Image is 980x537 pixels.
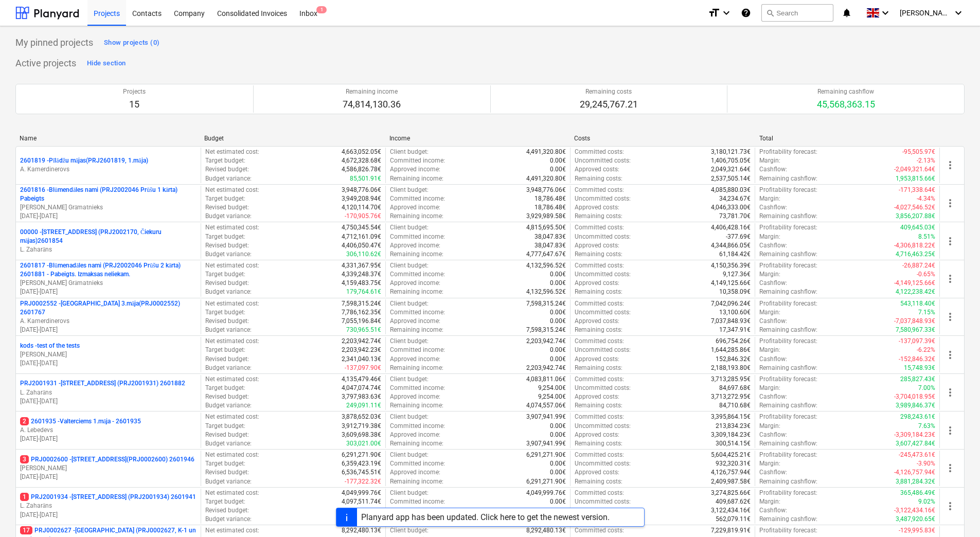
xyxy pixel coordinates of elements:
[575,299,624,308] p: Committed costs :
[342,337,381,346] p: 2,203,942.74€
[20,245,197,254] p: L. Zaharāns
[15,37,93,49] p: My pinned projects
[123,98,146,111] p: 15
[575,212,622,221] p: Remaining costs :
[20,186,197,203] p: 2601816 - Blūmendāles nami (PRJ2002046 Prūšu 1 kārta) Pabeigts
[759,375,817,384] p: Profitability forecast :
[719,326,751,334] p: 17,347.91€
[526,364,566,372] p: 2,203,942.74€
[20,493,196,502] p: PRJ2001934 - [STREET_ADDRESS] (PRJ2001934) 2601941
[575,346,631,354] p: Uncommitted costs :
[917,194,935,203] p: -4.34%
[205,299,259,308] p: Net estimated cost :
[205,308,245,317] p: Target budget :
[346,250,381,259] p: 306,110.62€
[759,250,817,259] p: Remaining cashflow :
[918,232,935,241] p: 8.51%
[20,156,148,165] p: 2601819 - Pīlādžu mājas(PRJ2601819, 1.māja)
[101,34,162,51] button: Show projects (0)
[741,7,751,19] i: Knowledge base
[20,388,197,397] p: L. Zaharāns
[526,212,566,221] p: 3,929,989.58€
[538,392,566,401] p: 9,254.00€
[20,473,197,481] p: [DATE] - [DATE]
[944,159,956,171] span: more_vert
[575,232,631,241] p: Uncommitted costs :
[390,308,445,317] p: Committed income :
[20,317,197,326] p: A. Kamerdinerovs
[719,250,751,259] p: 61,184.42€
[205,250,252,259] p: Budget variance :
[538,384,566,392] p: 9,254.00€
[390,375,429,384] p: Client budget :
[342,261,381,270] p: 4,331,367.95€
[575,156,631,165] p: Uncommitted costs :
[759,232,780,241] p: Margin :
[720,7,733,19] i: keyboard_arrow_down
[759,186,817,194] p: Profitability forecast :
[390,279,440,288] p: Approved income :
[20,350,197,359] p: [PERSON_NAME]
[759,326,817,334] p: Remaining cashflow :
[390,355,440,364] p: Approved income :
[879,7,892,19] i: keyboard_arrow_down
[20,261,197,279] p: 2601817 - Blūmenadāles nami (PRJ2002046 Prūšu 2 kārta) 2601881 - Pabeigts. Izmaksas neliekam.
[20,186,197,221] div: 2601816 -Blūmendāles nami (PRJ2002046 Prūšu 1 kārta) Pabeigts[PERSON_NAME] Grāmatnieks[DATE]-[DATE]
[342,384,381,392] p: 4,047,074.74€
[20,203,197,212] p: [PERSON_NAME] Grāmatnieks
[87,58,126,69] div: Hide section
[390,288,443,296] p: Remaining income :
[345,364,381,372] p: -137,097.90€
[944,235,956,247] span: more_vert
[575,279,619,288] p: Approved costs :
[719,212,751,221] p: 73,781.70€
[20,397,197,406] p: [DATE] - [DATE]
[342,223,381,232] p: 4,750,345.54€
[15,57,76,69] p: Active projects
[205,174,252,183] p: Budget variance :
[759,165,787,174] p: Cashflow :
[20,165,197,174] p: A. Kamerdinerovs
[759,212,817,221] p: Remaining cashflow :
[550,346,566,354] p: 0.00€
[20,417,29,425] span: 2
[550,355,566,364] p: 0.00€
[711,156,751,165] p: 1,406,705.05€
[205,346,245,354] p: Target budget :
[20,493,197,519] div: 1PRJ2001934 -[STREET_ADDRESS] (PRJ2001934) 2601941L. Zaharāns[DATE]-[DATE]
[711,279,751,288] p: 4,149,125.66€
[20,455,194,464] p: PRJ0002600 - [STREET_ADDRESS](PRJ0002600) 2601946
[766,9,774,17] span: search
[759,135,936,142] div: Total
[534,194,566,203] p: 18,786.48€
[20,299,197,335] div: PRJ0002552 -[GEOGRAPHIC_DATA] 3.māja(PRJ0002552) 2601767A. Kamerdinerovs[DATE]-[DATE]
[84,55,128,71] button: Hide section
[902,148,935,156] p: -95,505.97€
[205,232,245,241] p: Target budget :
[944,273,956,285] span: more_vert
[711,346,751,354] p: 1,644,285.86€
[575,392,619,401] p: Approved costs :
[917,270,935,279] p: -0.65%
[759,223,817,232] p: Profitability forecast :
[20,526,32,534] span: 17
[900,375,935,384] p: 285,827.43€
[759,299,817,308] p: Profitability forecast :
[342,232,381,241] p: 4,712,161.09€
[205,355,249,364] p: Revised budget :
[944,386,956,399] span: more_vert
[719,288,751,296] p: 10,358.09€
[759,261,817,270] p: Profitability forecast :
[20,493,29,501] span: 1
[390,232,445,241] p: Committed income :
[20,435,197,443] p: [DATE] - [DATE]
[20,261,197,297] div: 2601817 -Blūmenadāles nami (PRJ2002046 Prūšu 2 kārta) 2601881 - Pabeigts. Izmaksas neliekam.[PERS...
[526,223,566,232] p: 4,815,695.50€
[204,135,381,142] div: Budget
[390,326,443,334] p: Remaining income :
[944,424,956,437] span: more_vert
[575,186,624,194] p: Committed costs :
[711,364,751,372] p: 2,188,193.80€
[711,299,751,308] p: 7,042,096.24€
[346,288,381,296] p: 179,764.61€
